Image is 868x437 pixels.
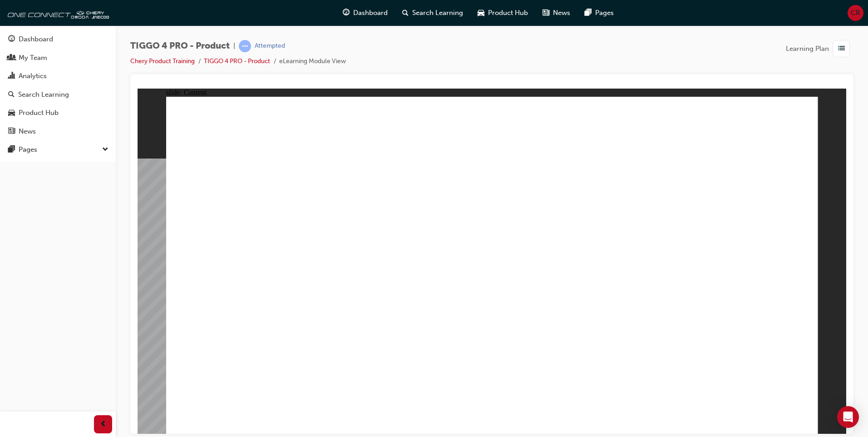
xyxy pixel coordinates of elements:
span: News [553,8,570,18]
span: down-icon [102,144,108,156]
button: CR [848,5,863,21]
a: Dashboard [4,31,112,48]
span: pages-icon [585,7,592,19]
a: Product Hub [4,104,112,121]
span: guage-icon [8,35,15,44]
span: people-icon [8,54,15,62]
div: Pages [19,144,37,155]
div: Analytics [19,71,47,81]
li: eLearning Module View [279,56,346,67]
a: Chery Product Training [130,57,195,65]
span: pages-icon [8,146,15,154]
div: Open Intercom Messenger [837,406,859,428]
a: car-iconProduct Hub [470,4,535,22]
span: Dashboard [353,8,388,18]
a: Search Learning [4,86,112,103]
span: Product Hub [488,8,528,18]
button: Pages [4,141,112,158]
span: learningRecordVerb_ATTEMPT-icon [239,40,251,52]
button: Learning Plan [786,40,853,57]
a: news-iconNews [535,4,577,22]
div: Search Learning [18,89,69,100]
span: news-icon [542,7,549,19]
span: Search Learning [412,8,463,18]
span: TIGGO 4 PRO - Product [130,41,230,51]
a: search-iconSearch Learning [395,4,470,22]
span: chart-icon [8,72,15,80]
span: list-icon [838,43,845,55]
span: guage-icon [343,7,350,19]
span: car-icon [8,109,15,117]
div: My Team [19,53,47,63]
div: News [19,126,36,137]
span: news-icon [8,128,15,136]
a: guage-iconDashboard [335,4,395,22]
span: | [233,41,235,51]
span: search-icon [402,7,409,19]
span: prev-icon [100,419,107,430]
div: Product Hub [19,108,59,118]
span: car-icon [478,7,484,19]
span: search-icon [8,91,15,99]
a: My Team [4,50,112,66]
a: pages-iconPages [577,4,621,22]
div: Attempted [255,42,285,50]
span: Pages [595,8,614,18]
img: oneconnect [5,4,109,22]
div: Dashboard [19,34,53,45]
a: TIGGO 4 PRO - Product [204,57,270,65]
button: DashboardMy TeamAnalyticsSearch LearningProduct HubNews [4,29,112,141]
span: Learning Plan [786,44,829,54]
a: News [4,123,112,140]
a: Analytics [4,68,112,84]
span: CR [851,8,860,18]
